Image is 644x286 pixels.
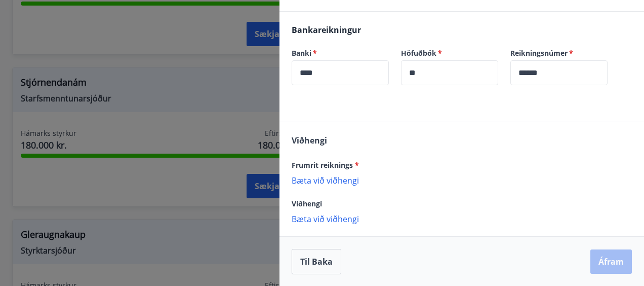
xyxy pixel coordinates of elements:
label: Banki [292,48,389,58]
span: Bankareikningur [292,24,361,35]
span: Viðhengi [292,199,322,208]
button: Til baka [292,249,341,274]
span: Frumrit reiknings [292,160,359,170]
p: Bæta við viðhengi [292,213,632,224]
label: Höfuðbók [401,48,498,58]
label: Reikningsnúmer [510,48,608,58]
p: Bæta við viðhengi [292,175,632,185]
span: Viðhengi [292,135,327,146]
